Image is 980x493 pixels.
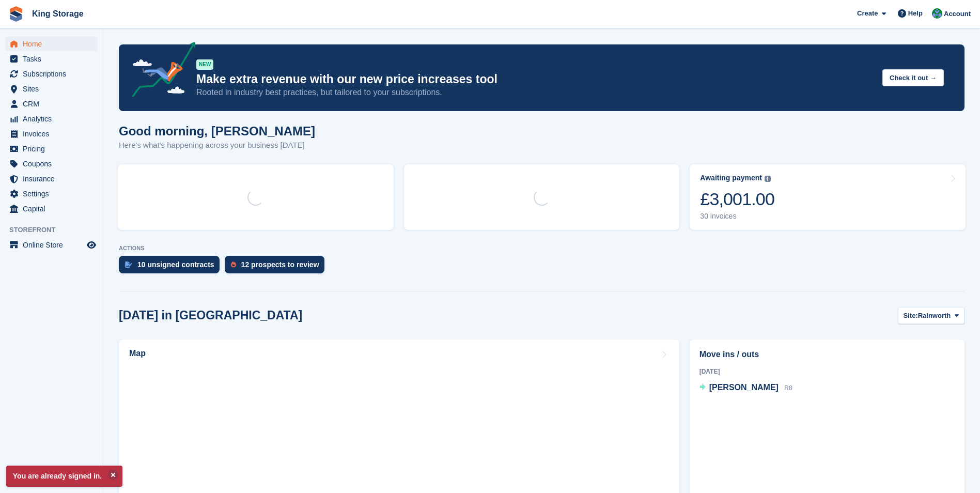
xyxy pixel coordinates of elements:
span: Settings [23,187,85,201]
span: Coupons [23,157,85,171]
span: CRM [23,97,85,111]
span: Analytics [23,112,85,126]
img: icon-info-grey-7440780725fd019a000dd9b08b2336e03edf1995a4989e88bcd33f0948082b44.svg [765,176,771,182]
span: Subscriptions [23,67,85,81]
span: Storefront [9,225,103,235]
span: Insurance [23,172,85,186]
img: John King [932,8,942,19]
p: Rooted in industry best practices, but tailored to your subscriptions. [196,87,874,98]
div: 10 unsigned contracts [137,260,214,269]
h1: Good morning, [PERSON_NAME] [119,124,315,138]
span: R8 [784,384,792,392]
img: stora-icon-8386f47178a22dfd0bd8f6a31ec36ba5ce8667c1dd55bd0f319d3a0aa187defe.svg [8,6,24,22]
div: Awaiting payment [700,174,762,182]
a: King Storage [28,5,88,22]
a: menu [5,187,98,201]
h2: Move ins / outs [699,348,955,361]
div: 12 prospects to review [241,260,319,269]
button: Site: Rainworth [898,307,965,324]
span: Invoices [23,127,85,141]
a: Awaiting payment £3,001.00 30 invoices [690,164,966,230]
span: Sites [23,82,85,96]
img: prospect-51fa495bee0391a8d652442698ab0144808aea92771e9ea1ae160a38d050c398.svg [231,261,236,268]
span: Rainworth [918,311,951,321]
h2: Map [129,349,146,358]
button: Check it out → [882,69,944,86]
a: menu [5,97,98,111]
h2: [DATE] in [GEOGRAPHIC_DATA] [119,309,302,322]
p: Make extra revenue with our new price increases tool [196,72,874,87]
span: [PERSON_NAME] [709,383,779,392]
img: contract_signature_icon-13c848040528278c33f63329250d36e43548de30e8caae1d1a13099fd9432cc5.svg [125,261,132,268]
span: Online Store [23,238,85,252]
span: Pricing [23,142,85,156]
a: [PERSON_NAME] R8 [699,381,792,395]
span: Site: [904,311,918,321]
a: menu [5,127,98,141]
a: 12 prospects to review [225,256,330,279]
a: menu [5,112,98,126]
p: Here's what's happening across your business [DATE] [119,140,315,151]
a: 10 unsigned contracts [119,256,225,279]
div: £3,001.00 [700,189,774,210]
div: NEW [196,59,213,70]
a: Preview store [85,239,98,251]
div: [DATE] [699,367,955,376]
span: Tasks [23,52,85,66]
a: menu [5,238,98,252]
a: menu [5,142,98,156]
a: menu [5,52,98,66]
p: ACTIONS [119,245,965,252]
span: Create [857,8,878,19]
a: menu [5,202,98,216]
img: price-adjustments-announcement-icon-8257ccfd72463d97f412b2fc003d46551f7dbcb40ab6d574587a9cd5c0d94... [123,42,196,101]
span: Capital [23,202,85,216]
span: Help [908,8,923,19]
div: 30 invoices [700,212,774,221]
span: Home [23,37,85,51]
a: menu [5,157,98,171]
a: menu [5,82,98,96]
a: menu [5,37,98,51]
p: You are already signed in. [6,466,122,487]
span: Account [944,9,971,19]
a: menu [5,67,98,81]
a: menu [5,172,98,186]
